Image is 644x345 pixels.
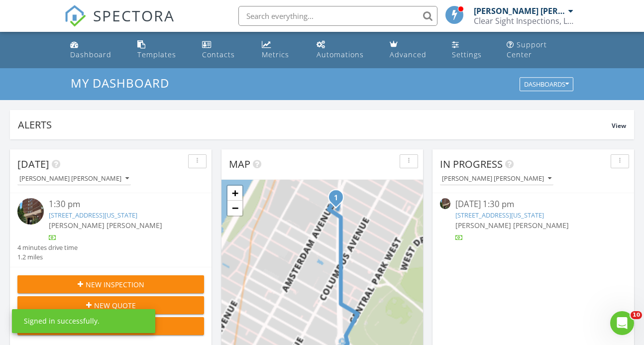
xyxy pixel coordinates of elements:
a: [STREET_ADDRESS][US_STATE] [49,211,137,220]
div: Alerts [18,118,612,131]
div: Advanced [390,50,427,59]
a: Metrics [258,36,304,64]
span: SPECTORA [93,5,175,26]
span: My Dashboard [71,75,169,91]
a: Zoom in [227,186,242,201]
a: [STREET_ADDRESS][US_STATE] [455,211,544,220]
button: [PERSON_NAME] [PERSON_NAME] [17,172,131,186]
button: [PERSON_NAME] [PERSON_NAME] [440,172,553,186]
span: [PERSON_NAME] [PERSON_NAME] [49,221,162,230]
a: Settings [448,36,495,64]
span: Map [229,157,250,171]
div: Support Center [507,40,547,59]
span: New Quote [94,300,136,311]
i: 1 [334,195,338,202]
div: [PERSON_NAME] [PERSON_NAME] [442,175,551,182]
div: 1:30 pm [49,198,189,211]
div: 4 minutes drive time [17,243,78,252]
button: New Quote [17,296,204,314]
img: 9304298%2Fcover_photos%2FHIMZRzVx9az8ZYSevjS2%2Fsmall.jpg [17,198,44,225]
div: Contacts [202,50,235,59]
a: SPECTORA [64,13,175,34]
a: Automations (Basic) [313,36,378,64]
div: Templates [137,50,176,59]
input: Search everything... [238,6,437,26]
div: Signed in successfully. [24,316,100,326]
div: [PERSON_NAME] [PERSON_NAME] [474,6,566,16]
div: [PERSON_NAME] [PERSON_NAME] [19,175,129,182]
a: Support Center [503,36,577,64]
div: Dashboard [70,50,111,59]
span: [DATE] [17,157,49,171]
a: [DATE] 1:30 pm [STREET_ADDRESS][US_STATE] [PERSON_NAME] [PERSON_NAME] [440,198,627,242]
span: New Inspection [86,279,144,290]
span: In Progress [440,157,503,171]
span: [PERSON_NAME] [PERSON_NAME] [455,221,569,230]
span: View [612,121,626,130]
a: 1:30 pm [STREET_ADDRESS][US_STATE] [PERSON_NAME] [PERSON_NAME] 4 minutes drive time 1.2 miles [17,198,204,262]
img: The Best Home Inspection Software - Spectora [64,5,86,27]
a: Dashboard [66,36,125,64]
div: Settings [452,50,482,59]
div: 1.2 miles [17,252,78,262]
div: 2025 Broadway APT 23G, New York, NY 10023 [336,197,342,203]
div: Dashboards [524,81,569,88]
div: Automations [317,50,364,59]
a: Advanced [386,36,440,64]
img: 9304298%2Fcover_photos%2FHIMZRzVx9az8ZYSevjS2%2Fsmall.jpg [440,198,450,209]
div: Clear Sight Inspections, LLC [474,16,573,26]
div: [DATE] 1:30 pm [455,198,611,211]
button: New Inspection [17,275,204,293]
a: Contacts [198,36,250,64]
button: Dashboards [520,78,573,92]
span: 10 [631,311,642,319]
div: Metrics [262,50,289,59]
iframe: Intercom live chat [610,311,634,335]
a: Zoom out [227,201,242,216]
a: Templates [133,36,190,64]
